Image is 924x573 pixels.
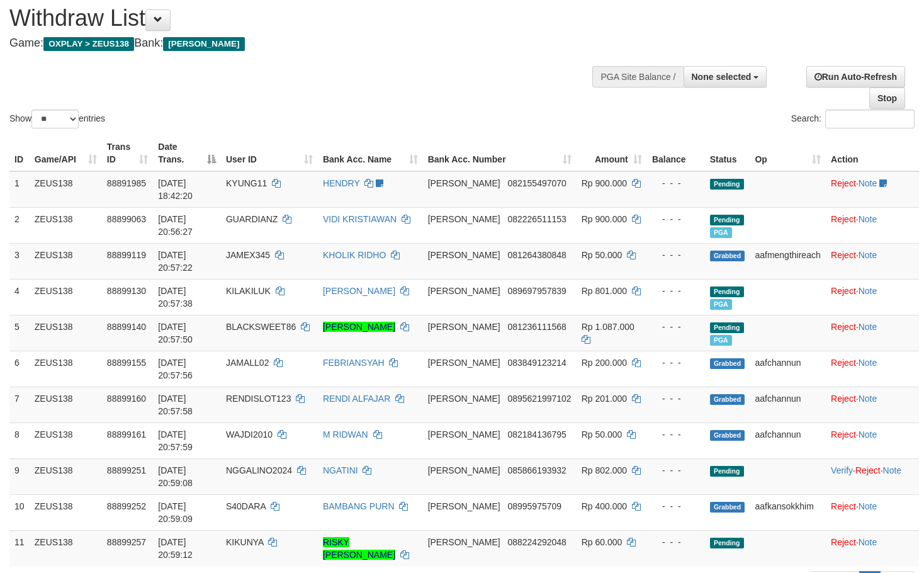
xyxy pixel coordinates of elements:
span: [DATE] 20:59:09 [158,501,193,524]
div: - - - [652,321,700,333]
td: ZEUS138 [30,494,102,530]
th: Balance [647,135,705,171]
span: 88899251 [107,465,146,475]
td: · [826,423,919,458]
span: Copy 08995975709 to clipboard [507,501,561,511]
th: Bank Acc. Number: activate to sort column ascending [423,135,577,171]
select: Showentries [31,110,79,128]
a: Note [859,537,877,547]
a: Note [859,286,877,296]
span: Rp 900.000 [582,178,627,188]
a: BAMBANG PURN [323,501,395,511]
a: Note [859,358,877,368]
td: aafchannun [750,387,826,423]
a: NGATINI [323,465,358,475]
h4: Game: Bank: [9,37,604,50]
a: RENDI ALFAJAR [323,394,390,404]
span: Copy 083849123214 to clipboard [507,358,566,368]
td: · [826,530,919,566]
span: Pending [710,179,744,190]
td: 9 [9,458,30,494]
span: 88899119 [107,250,146,260]
span: Grabbed [710,502,745,513]
a: Reject [831,429,856,440]
span: Pending [710,322,744,333]
span: Grabbed [710,251,745,261]
th: Game/API: activate to sort column ascending [30,135,102,171]
span: [PERSON_NAME] [428,394,500,404]
span: [PERSON_NAME] [428,465,500,475]
td: 4 [9,279,30,315]
span: None selected [692,72,752,82]
span: [DATE] 18:42:20 [158,178,193,201]
td: 11 [9,530,30,566]
a: Reject [831,178,856,188]
span: [DATE] 20:59:08 [158,465,193,488]
td: 2 [9,207,30,243]
span: Rp 1.087.000 [582,322,634,332]
a: Note [859,250,877,260]
div: PGA Site Balance / [592,66,683,88]
span: Rp 200.000 [582,358,627,368]
td: ZEUS138 [30,315,102,351]
span: Copy 088224292048 to clipboard [507,537,566,547]
span: [DATE] 20:56:27 [158,214,193,237]
span: [DATE] 20:57:58 [158,394,193,416]
span: Copy 082155497070 to clipboard [507,178,566,188]
span: [PERSON_NAME] [428,501,500,511]
span: 88899063 [107,214,146,224]
h1: Withdraw List [9,6,604,31]
span: Rp 60.000 [582,537,623,547]
span: Rp 50.000 [582,250,623,260]
td: · [826,315,919,351]
th: Date Trans.: activate to sort column descending [153,135,221,171]
span: Pending [710,538,744,548]
td: · · [826,458,919,494]
th: Action [826,135,919,171]
a: Reject [831,537,856,547]
span: Rp 201.000 [582,394,627,404]
span: Copy 081236111568 to clipboard [507,322,566,332]
a: Reject [831,214,856,224]
td: ZEUS138 [30,279,102,315]
a: [PERSON_NAME] [323,286,395,296]
span: 88899161 [107,429,146,440]
span: WAJDI2010 [226,429,273,440]
a: Note [859,214,877,224]
span: Rp 900.000 [582,214,627,224]
div: - - - [652,285,700,297]
td: · [826,494,919,530]
td: · [826,279,919,315]
span: KIKUNYA [226,537,264,547]
span: Copy 082226511153 to clipboard [507,214,566,224]
td: 5 [9,315,30,351]
td: 10 [9,494,30,530]
td: aafmengthireach [750,243,826,279]
div: - - - [652,177,700,190]
td: · [826,207,919,243]
span: [PERSON_NAME] [428,286,500,296]
span: Marked by aafanarl [710,335,732,346]
a: Reject [831,322,856,332]
span: NGGALINO2024 [226,465,292,475]
div: - - - [652,500,700,513]
td: · [826,171,919,208]
span: Rp 50.000 [582,429,623,440]
span: [PERSON_NAME] [163,37,244,51]
span: Copy 0895621997102 to clipboard [507,394,571,404]
span: [DATE] 20:57:50 [158,322,193,344]
div: - - - [652,249,700,261]
td: 8 [9,423,30,458]
a: Reject [831,501,856,511]
div: - - - [652,428,700,441]
span: [DATE] 20:57:56 [158,358,193,380]
div: - - - [652,213,700,225]
th: Amount: activate to sort column ascending [577,135,647,171]
td: 7 [9,387,30,423]
a: M RIDWAN [323,429,368,440]
td: 1 [9,171,30,208]
div: - - - [652,356,700,369]
span: [PERSON_NAME] [428,322,500,332]
a: FEBRIANSYAH [323,358,385,368]
span: Marked by aafanarl [710,299,732,310]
